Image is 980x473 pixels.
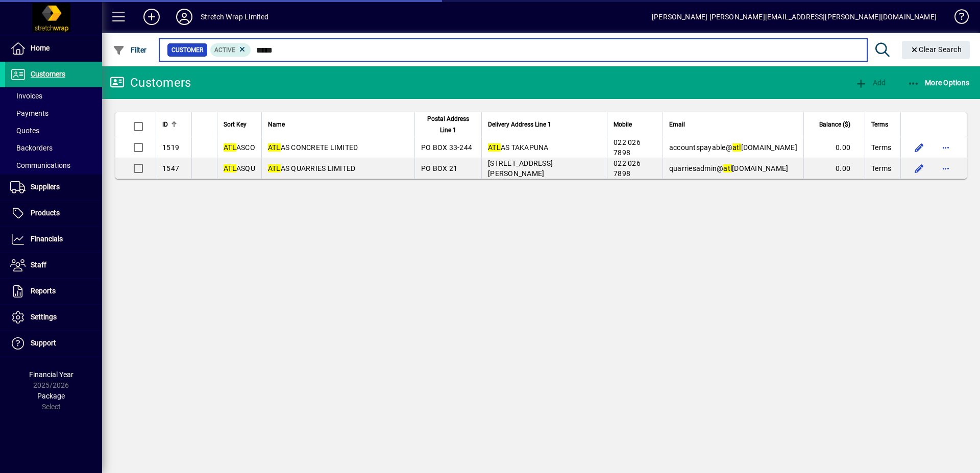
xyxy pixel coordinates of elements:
span: Clear Search [910,45,962,54]
button: Clear [902,41,970,59]
span: Terms [871,163,891,173]
span: AS TAKAPUNA [488,143,549,152]
span: 1519 [162,143,179,152]
button: More options [938,139,954,156]
button: Add [135,8,168,26]
span: Communications [10,161,70,169]
a: Home [5,36,102,61]
span: ASQU [224,164,255,172]
a: Backorders [5,139,102,157]
span: Payments [10,109,48,117]
td: 0.00 [803,158,865,179]
span: Balance ($) [819,119,850,130]
a: Reports [5,279,102,304]
button: More options [938,160,954,177]
span: 1547 [162,164,179,172]
a: Payments [5,105,102,122]
span: Name [268,119,285,130]
a: Invoices [5,87,102,105]
a: Communications [5,157,102,174]
span: 022 026 7898 [614,138,641,157]
div: Email [669,119,797,130]
div: Balance ($) [810,119,860,130]
span: Add [855,79,886,87]
a: Knowledge Base [947,2,967,35]
span: Financial Year [29,370,73,379]
a: Financials [5,227,102,252]
span: Staff [31,261,46,269]
span: Quotes [10,127,39,135]
span: ASCO [224,143,255,152]
em: atl [723,164,732,172]
div: Name [268,119,408,130]
span: PO BOX 21 [421,164,457,172]
span: More Options [908,79,970,87]
button: Add [852,73,888,92]
em: ATL [268,164,281,172]
button: Filter [110,41,150,59]
em: atl [732,143,741,152]
span: Financials [31,235,63,243]
div: ID [162,119,185,130]
span: Backorders [10,144,53,152]
span: Suppliers [31,183,60,191]
span: PO BOX 33-244 [421,143,472,152]
span: Delivery Address Line 1 [488,119,551,130]
span: Customer [171,45,203,55]
div: Mobile [614,119,656,130]
span: Settings [31,313,57,321]
a: Support [5,331,102,356]
span: Products [31,209,60,217]
div: [PERSON_NAME] [PERSON_NAME][EMAIL_ADDRESS][PERSON_NAME][DOMAIN_NAME] [652,9,937,25]
span: AS CONCRETE LIMITED [268,143,358,152]
span: Mobile [614,119,632,130]
span: Email [669,119,685,130]
span: ID [162,119,168,130]
span: quarriesadmin@ [DOMAIN_NAME] [669,164,789,172]
button: Edit [911,160,927,177]
span: Invoices [10,92,42,100]
button: Edit [911,139,927,156]
span: Terms [871,142,891,153]
span: Postal Address Line 1 [421,113,475,136]
span: Filter [113,46,147,54]
a: Staff [5,253,102,278]
a: Settings [5,305,102,330]
span: accountspayable@ [DOMAIN_NAME] [669,143,797,152]
span: Terms [871,119,888,130]
mat-chip: Activation Status: Active [210,43,251,57]
em: ATL [488,143,501,152]
button: More Options [905,73,972,92]
span: 022 026 7898 [614,159,641,178]
span: [STREET_ADDRESS][PERSON_NAME] [488,159,553,178]
span: Package [37,392,65,400]
span: Support [31,339,56,347]
span: Reports [31,287,56,295]
span: Active [214,46,235,54]
td: 0.00 [803,137,865,158]
span: Customers [31,70,65,78]
div: Stretch Wrap Limited [201,9,269,25]
span: Sort Key [224,119,247,130]
a: Products [5,201,102,226]
a: Quotes [5,122,102,139]
span: AS QUARRIES LIMITED [268,164,356,172]
span: Home [31,44,50,52]
div: Customers [110,74,191,91]
a: Suppliers [5,175,102,200]
em: ATL [224,164,236,172]
em: ATL [268,143,281,152]
em: ATL [224,143,236,152]
button: Profile [168,8,201,26]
